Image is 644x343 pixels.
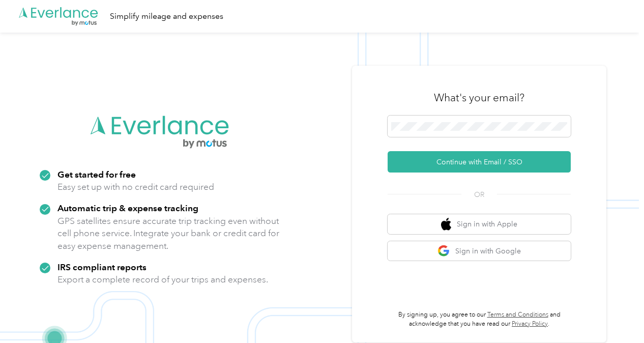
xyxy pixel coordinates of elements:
[57,203,198,213] strong: Automatic trip & expense tracking
[57,262,147,272] strong: IRS compliant reports
[512,320,548,328] a: Privacy Policy
[461,189,497,200] span: OR
[388,241,571,261] button: google logoSign in with Google
[434,91,524,105] h3: What's your email?
[441,218,451,231] img: apple logo
[388,310,571,328] p: By signing up, you agree to our and acknowledge that you have read our .
[388,151,571,173] button: Continue with Email / SSO
[57,273,268,286] p: Export a complete record of your trips and expenses.
[487,311,548,319] a: Terms and Conditions
[57,181,214,193] p: Easy set up with no credit card required
[110,10,223,23] div: Simplify mileage and expenses
[437,245,450,258] img: google logo
[57,169,136,180] strong: Get started for free
[388,214,571,234] button: apple logoSign in with Apple
[57,215,280,252] p: GPS satellites ensure accurate trip tracking even without cell phone service. Integrate your bank...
